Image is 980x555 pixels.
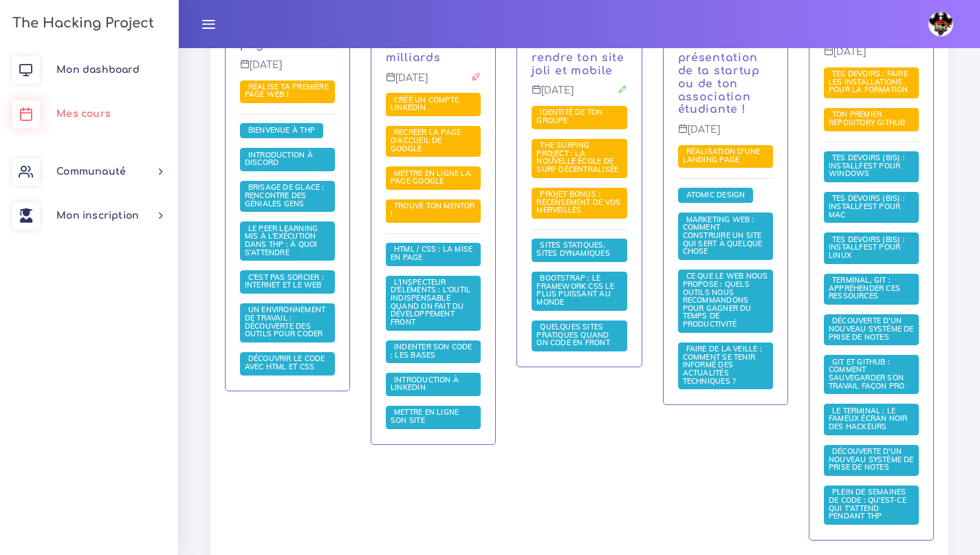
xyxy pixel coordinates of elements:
span: Découverte d'un nouveau système de prise de notes [829,446,914,472]
span: Git et GitHub : comment sauvegarder son travail façon pro [829,357,908,391]
span: Créé un compte LinkedIn [391,95,459,113]
a: Mettre en ligne la page Google [391,169,471,187]
span: Plein de semaines de code : qu'est-ce qui t'attend pendant THP [829,487,906,521]
a: Réalise le site de présentation de ta startup ou de ton association étudiante ! [678,26,765,116]
a: Bienvenue à THP [245,125,318,135]
a: Quelques sites pratiques quand on code en front [536,323,613,348]
a: Git et GitHub : comment sauvegarder son travail façon pro [829,358,908,391]
a: Créé un compte LinkedIn [391,96,459,113]
a: Introduction à Discord [245,151,313,168]
span: Atomic Design [683,190,749,199]
a: Le Peer learning mis à l'exécution dans THP : à quoi s'attendre [245,224,318,258]
a: Bootstrap : le framework CSS le plus puissant au monde [536,274,613,307]
a: Tes devoirs : faire les installations pour la formation [829,69,912,95]
a: Trouve ton mentor ! [391,202,475,219]
h3: The Hacking Project [8,16,154,31]
a: Atomic Design [683,191,749,200]
span: Introduction à Discord [245,150,313,168]
span: Le Peer learning mis à l'exécution dans THP : à quoi s'attendre [245,224,318,257]
a: The Surfing Project : la nouvelle école de surf décentralisée [536,141,622,175]
span: Réalise ta première page web ! [245,82,329,100]
span: Ce que le web nous propose : quels outils nous recommandons pour gagner du temps de productivité [683,271,768,329]
span: Communauté [56,166,126,177]
p: [DATE] [824,46,919,68]
span: Découvrir le code avec HTML et CSS [245,353,325,371]
a: Plein de semaines de code : qu'est-ce qui t'attend pendant THP [829,488,906,521]
span: Bootstrap : le framework CSS le plus puissant au monde [536,273,613,307]
a: Le terminal : le fameux écran noir des hackeurs [829,406,908,432]
a: Marketing web : comment construire un site qui sert à quelque chose [683,215,763,257]
a: Un environnement de travail : découverte des outils pour coder [245,305,327,339]
a: Découvrir le code avec HTML et CSS [245,354,325,372]
a: Introduction à LinkedIn [391,376,459,393]
a: Brisage de glace : rencontre des géniales gens [245,183,325,208]
span: Tes devoirs (bis) : Installfest pour Windows [829,153,905,178]
span: Brisage de glace : rencontre des géniales gens [245,182,325,208]
span: Ton premier repository GitHub [829,109,909,127]
p: [DATE] [240,59,335,81]
a: Mettre en ligne son site [391,408,459,426]
a: Indenter son code : les bases [391,342,472,360]
span: Mes cours [56,109,111,119]
span: Tes devoirs (bis) : Installfest pour Linux [829,235,905,260]
a: Tes devoirs (bis) : Installfest pour Windows [829,153,905,179]
a: Tes devoirs (bis) : Installfest pour MAC [829,194,905,219]
span: Terminal, Git : appréhender ces ressources [829,275,900,301]
a: Identité de ton groupe [536,108,602,126]
a: PROJET BONUS : recensement de vos merveilles [536,190,620,215]
span: Identité de ton groupe [536,107,602,125]
span: Tes devoirs (bis) : Installfest pour MAC [829,193,905,219]
a: Ton premier repository GitHub [829,110,909,128]
span: L'inspecteur d'éléments : l'outil indispensable quand on fait du développement front [391,277,470,327]
span: Marketing web : comment construire un site qui sert à quelque chose [683,215,763,256]
a: Découverte d'un nouveau système de prise de notes [829,316,914,342]
span: Découverte d'un nouveau système de prise de notes [829,316,914,341]
span: Le terminal : le fameux écran noir des hackeurs [829,406,908,431]
span: Recréer la page d'accueil de Google [391,127,461,153]
a: Réalise ta première page web ! [245,83,329,100]
p: [DATE] [678,124,773,146]
a: Découverte d'un nouveau système de prise de notes [829,447,914,472]
a: Ce que le web nous propose : quels outils nous recommandons pour gagner du temps de productivité [683,272,768,329]
span: Un environnement de travail : découverte des outils pour coder [245,305,327,338]
a: Réalisation d'une landing page [683,147,761,165]
a: Bootstrap, ou comment rendre ton site joli et mobile [532,26,624,77]
a: C'est pas sorcier : internet et le web [245,273,325,291]
a: Sites statiques, sites dynamiques [536,241,613,259]
img: avatar [928,12,953,36]
span: Mon dashboard [56,65,140,75]
p: [DATE] [532,85,627,107]
span: Mon inscription [56,210,139,221]
span: Introduction à LinkedIn [391,375,459,393]
span: C'est pas sorcier : internet et le web [245,272,325,290]
span: Quelques sites pratiques quand on code en front [536,322,613,347]
span: The Surfing Project : la nouvelle école de surf décentralisée [536,140,622,174]
span: Mettre en ligne son site [391,407,459,425]
span: Sites statiques, sites dynamiques [536,240,613,258]
a: Terminal, Git : appréhender ces ressources [829,276,900,301]
a: Faire de la veille : comment se tenir informé des actualités techniques ? [683,345,762,386]
a: Tes devoirs (bis) : Installfest pour Linux [829,235,905,261]
a: L'inspecteur d'éléments : l'outil indispensable quand on fait du développement front [391,278,470,327]
span: Mettre en ligne la page Google [391,168,471,186]
a: Recréer la page d'accueil de Google [391,128,461,153]
a: HTML / CSS : la mise en page [391,245,472,263]
p: [DATE] [386,72,481,94]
